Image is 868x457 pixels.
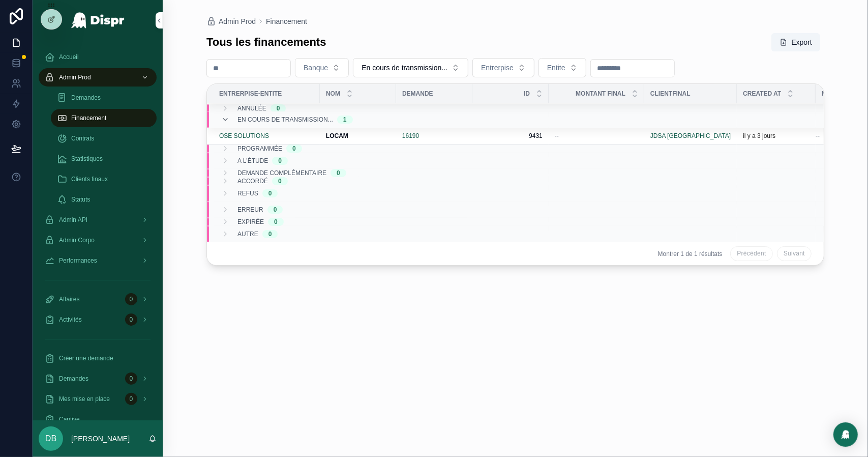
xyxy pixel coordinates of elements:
[650,132,731,140] a: JDSA [GEOGRAPHIC_DATA]
[71,434,130,444] p: [PERSON_NAME]
[71,195,90,204] span: Statuts
[59,256,97,265] span: Performances
[268,189,272,197] div: 0
[39,211,157,229] a: Admin API
[237,189,258,197] span: Refus
[219,16,256,26] span: Admin Prod
[771,33,820,51] button: Export
[51,170,157,188] a: Clients finaux
[237,206,263,214] span: Erreur
[71,94,101,102] span: Demandes
[59,375,88,383] span: Demandes
[650,90,691,98] span: ClientFinal
[39,369,157,388] a: Demandes0
[743,90,781,98] span: Created at
[51,190,157,209] a: Statuts
[219,132,269,140] a: OSE SOLUTIONS
[555,132,638,140] a: --
[71,12,125,28] img: App logo
[71,175,108,183] span: Clients finaux
[59,316,82,324] span: Activités
[266,16,307,26] a: Financement
[326,90,340,98] span: Nom
[277,104,280,112] div: 0
[326,132,390,140] a: LOCAM
[125,393,137,405] div: 0
[237,218,264,226] span: Expirée
[268,230,272,238] div: 0
[71,155,103,163] span: Statistiques
[51,150,157,168] a: Statistiques
[274,218,278,226] div: 0
[206,35,326,50] h1: Tous les financements
[45,433,56,445] span: DB
[402,132,419,140] a: 16190
[59,395,110,403] span: Mes mise en place
[125,373,137,385] div: 0
[59,236,95,244] span: Admin Corpo
[59,295,79,303] span: Affaires
[125,313,137,326] div: 0
[237,230,258,238] span: Autre
[59,415,80,423] span: Captive
[278,177,282,185] div: 0
[125,293,137,305] div: 0
[39,48,157,66] a: Accueil
[547,63,565,73] span: Entite
[274,206,277,214] div: 0
[295,58,349,77] button: Select Button
[219,90,282,98] span: Entrerpise-Entite
[343,116,347,124] div: 1
[51,89,157,107] a: Demandes
[59,73,91,81] span: Admin Prod
[51,109,157,127] a: Financement
[524,90,530,98] span: Id
[39,68,157,87] a: Admin Prod
[402,90,433,98] span: Demande
[59,354,113,362] span: Créer une demande
[743,132,810,140] a: il y a 3 jours
[59,216,87,224] span: Admin API
[237,145,282,153] span: Programmée
[353,58,468,77] button: Select Button
[39,231,157,249] a: Admin Corpo
[39,251,157,270] a: Performances
[576,90,625,98] span: Montant final
[237,116,333,124] span: En cours de transmission...
[362,63,447,73] span: En cours de transmission...
[39,310,157,329] a: Activités0
[816,132,820,140] span: --
[39,349,157,367] a: Créer une demande
[555,132,559,140] span: --
[237,177,268,185] span: Accordé
[478,132,543,140] a: 9431
[833,422,858,447] div: Open Intercom Messenger
[292,145,296,153] div: 0
[658,250,723,258] span: Montrer 1 de 1 résultats
[39,410,157,429] a: Captive
[237,157,268,165] span: A l'étude
[278,157,282,165] div: 0
[304,63,328,73] span: Banque
[39,290,157,308] a: Affaires0
[402,132,466,140] a: 16190
[481,63,514,73] span: Entrerpise
[71,114,106,122] span: Financement
[33,41,163,420] div: scrollable content
[71,134,94,142] span: Contrats
[326,132,348,139] strong: LOCAM
[39,390,157,408] a: Mes mise en place0
[472,58,534,77] button: Select Button
[219,132,314,140] a: OSE SOLUTIONS
[51,129,157,148] a: Contrats
[743,132,775,140] p: il y a 3 jours
[237,169,326,177] span: Demande complémentaire
[206,16,256,26] a: Admin Prod
[337,169,340,177] div: 0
